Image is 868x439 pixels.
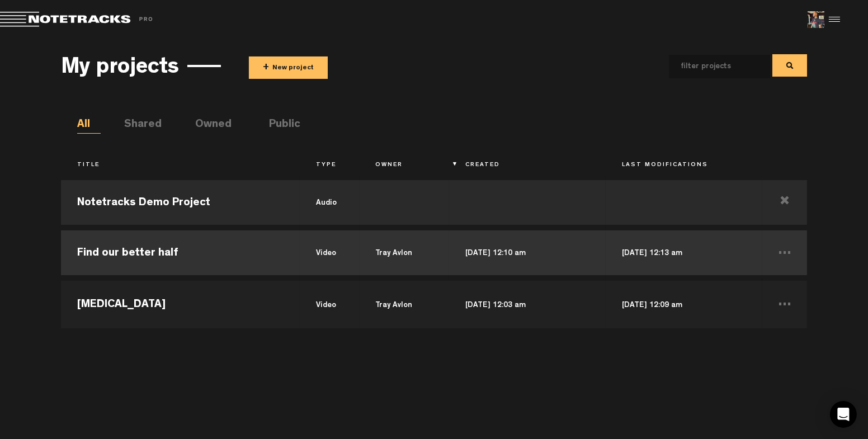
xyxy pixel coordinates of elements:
h3: My projects [61,56,179,81]
td: [DATE] 12:03 am [449,278,606,328]
th: Owner [360,156,449,175]
td: [DATE] 12:09 am [606,278,762,328]
td: Notetracks Demo Project [61,177,300,228]
li: All [77,117,101,134]
li: Owned [195,117,219,134]
td: video [300,228,360,278]
span: + [263,62,269,74]
td: audio [300,177,360,228]
td: video [300,278,360,328]
img: ACg8ocKve1RIa0mZWU-zjGx7g0I8isGPZD6Fsa5LmyJf7uYsapdsks2fuA=s96-c [808,11,824,28]
th: Last Modifications [606,156,762,175]
li: Shared [124,117,148,134]
td: Find our better half [61,228,300,278]
td: ... [762,278,807,328]
th: Created [449,156,606,175]
li: Public [269,117,293,134]
td: [DATE] 12:13 am [606,228,762,278]
td: Tray Avlon [360,278,449,328]
td: [MEDICAL_DATA] [61,278,300,328]
input: filter projects [669,55,752,78]
td: ... [762,228,807,278]
td: Tray Avlon [360,228,449,278]
td: [DATE] 12:10 am [449,228,606,278]
th: Title [61,156,300,175]
button: +New project [249,56,328,79]
th: Type [300,156,360,175]
div: Open Intercom Messenger [830,401,857,428]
